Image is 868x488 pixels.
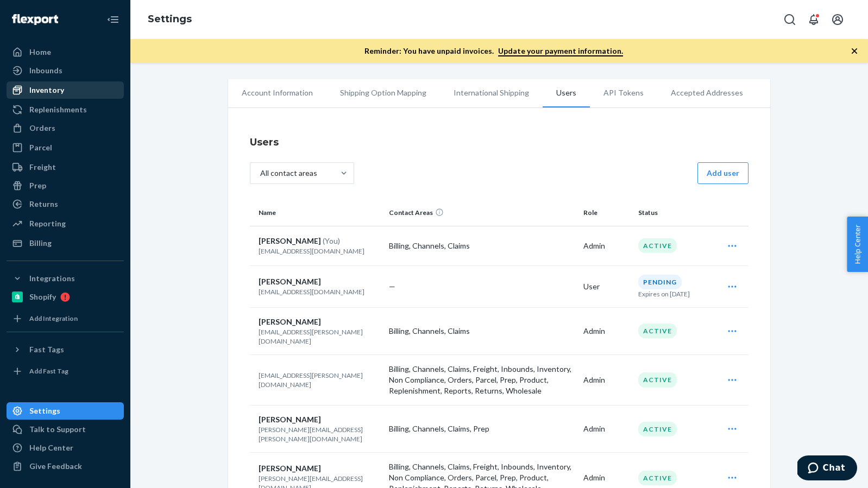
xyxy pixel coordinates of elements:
div: Open user actions [718,235,746,257]
button: Open notifications [803,9,825,30]
div: Active [638,471,677,485]
p: Billing, Channels, Claims, Prep [389,423,575,434]
a: Add Fast Tag [7,363,124,380]
a: Reporting [7,215,124,232]
div: Open user actions [718,369,746,391]
span: (You) [323,236,340,245]
a: Help Center [7,439,124,457]
button: Give Feedback [7,458,124,475]
div: All contact areas [260,168,317,179]
td: Admin [579,405,634,453]
h4: Users [250,135,749,149]
div: Prep [29,180,46,191]
a: Inventory [7,81,124,99]
div: Open user actions [718,320,746,342]
p: [EMAIL_ADDRESS][PERSON_NAME][DOMAIN_NAME] [259,327,380,346]
a: Inbounds [7,62,124,79]
div: Active [638,372,677,387]
div: Open user actions [718,276,746,297]
li: Account Information [228,79,326,106]
div: Active [638,422,677,436]
a: Prep [7,177,124,194]
a: Replenishments [7,101,124,118]
li: Shipping Option Mapping [326,79,440,106]
span: [PERSON_NAME] [259,464,321,473]
p: Reminder: You have unpaid invoices. [364,46,623,56]
div: Reporting [29,218,66,229]
button: Talk to Support [7,421,124,438]
button: Add user [697,162,749,184]
ol: breadcrumbs [139,4,200,35]
div: Settings [29,405,60,416]
div: Orders [29,123,55,134]
div: Home [29,47,51,58]
p: Billing, Channels, Claims [389,326,575,337]
div: Integrations [29,273,75,284]
span: — [389,282,395,291]
span: [PERSON_NAME] [259,277,321,286]
a: Settings [148,13,192,25]
div: Add Fast Tag [29,366,68,376]
div: Inbounds [29,65,62,76]
span: [PERSON_NAME] [259,236,321,245]
p: Expires on [DATE] [638,289,690,299]
button: Fast Tags [7,341,124,358]
p: [PERSON_NAME][EMAIL_ADDRESS][PERSON_NAME][DOMAIN_NAME] [259,425,380,443]
div: Active [638,238,677,253]
button: Help Center [847,217,868,272]
td: User [579,265,634,307]
button: Open Search Box [779,9,801,30]
span: [PERSON_NAME] [259,415,321,424]
a: Billing [7,235,124,252]
th: Contact Areas [385,200,579,226]
a: Shopify [7,288,124,306]
div: Shopify [29,291,56,302]
div: Freight [29,162,56,173]
div: Returns [29,199,58,210]
a: Settings [7,402,124,420]
button: Close Navigation [102,9,124,30]
div: Open user actions [718,418,746,440]
a: Update your payment information. [498,46,623,56]
div: Talk to Support [29,424,86,435]
th: Name [250,200,385,226]
a: Returns [7,195,124,213]
td: Admin [579,226,634,265]
li: Users [543,79,590,107]
button: Open account menu [827,9,848,30]
div: Add Integration [29,314,78,323]
div: Replenishments [29,104,87,115]
td: Admin [579,355,634,405]
img: Flexport logo [12,14,58,25]
a: Freight [7,159,124,176]
div: Billing [29,238,52,249]
div: Give Feedback [29,461,82,472]
p: Billing, Channels, Claims, Freight, Inbounds, Inventory, Non Compliance, Orders, Parcel, Prep, Pr... [389,364,575,396]
p: Billing, Channels, Claims [389,240,575,251]
p: [EMAIL_ADDRESS][DOMAIN_NAME] [259,246,380,256]
p: [EMAIL_ADDRESS][DOMAIN_NAME] [259,287,380,296]
li: International Shipping [440,79,543,106]
a: Home [7,43,124,61]
div: Active [638,324,677,338]
li: API Tokens [590,79,657,106]
div: Fast Tags [29,344,64,355]
a: Parcel [7,139,124,156]
a: Add Integration [7,310,124,327]
li: Accepted Addresses [657,79,757,106]
iframe: Opens a widget where you can chat to one of our agents [797,455,857,483]
div: Pending [638,275,682,289]
div: Parcel [29,142,52,153]
div: Inventory [29,85,64,96]
span: [PERSON_NAME] [259,317,321,326]
th: Status [634,200,714,226]
a: Orders [7,119,124,137]
td: Admin [579,307,634,354]
p: [EMAIL_ADDRESS][PERSON_NAME][DOMAIN_NAME] [259,371,380,389]
div: Help Center [29,442,73,453]
button: Integrations [7,270,124,287]
th: Role [579,200,634,226]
